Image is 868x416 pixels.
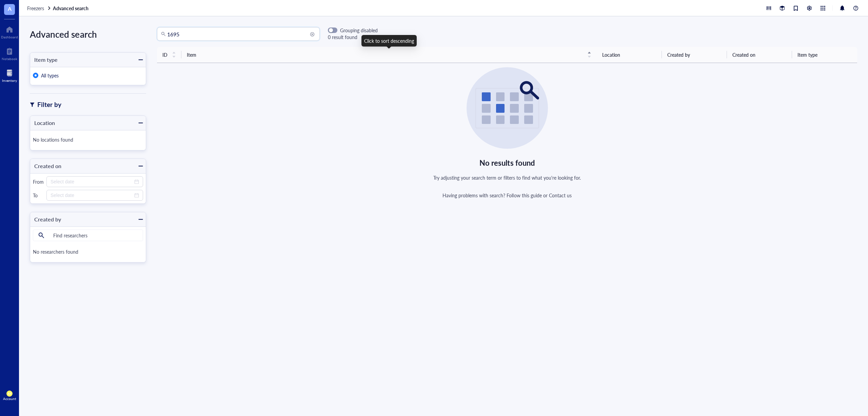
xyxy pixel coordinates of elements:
[53,5,90,11] a: Advanced search
[3,397,16,401] div: Account
[30,55,58,65] div: Item type
[33,245,143,259] div: No researchers found
[727,47,792,63] th: Created on
[187,51,583,58] span: Item
[51,178,133,185] input: Select date
[1,35,18,39] div: Dashboard
[162,51,168,58] span: ID
[157,47,181,63] th: ID
[27,5,52,11] a: Freezers
[2,78,17,83] div: Inventory
[597,47,662,63] th: Location
[2,46,17,61] a: Notebook
[33,133,143,147] div: No locations found
[479,157,535,168] div: No results found
[340,27,378,33] div: Grouping disabled
[37,100,61,109] div: Filter by
[33,192,44,198] div: To
[328,33,378,41] div: 0 result found
[33,179,44,185] div: From
[8,392,11,395] span: AR
[2,68,17,83] a: Inventory
[433,174,581,181] div: Try adjusting your search term or filters to find what you're looking for.
[30,118,55,128] div: Location
[549,192,572,199] a: Contact us
[1,24,18,39] a: Dashboard
[361,35,417,47] div: Click to sort descending
[442,192,572,198] div: Having problems with search? or
[30,27,146,41] div: Advanced search
[30,215,61,224] div: Created by
[41,72,59,79] span: All types
[51,192,133,199] input: Select date
[8,4,12,13] span: A
[792,47,857,63] th: Item type
[27,5,44,12] span: Freezers
[507,192,541,199] a: Follow this guide
[2,57,17,61] div: Notebook
[467,67,548,149] img: Empty state
[662,47,727,63] th: Created by
[181,47,597,63] th: Item
[30,161,61,171] div: Created on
